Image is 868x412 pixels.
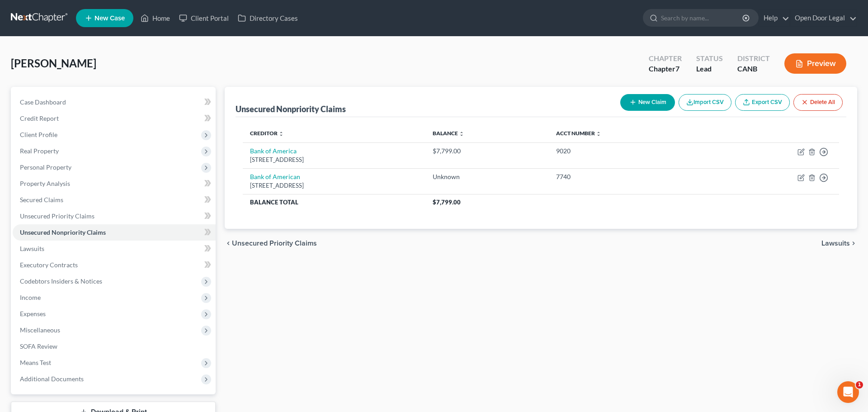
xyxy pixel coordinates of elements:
span: Miscellaneous [20,326,60,334]
i: unfold_more [596,131,601,137]
div: Chapter [649,53,682,64]
div: Unsecured Nonpriority Claims [236,104,346,114]
a: Creditor unfold_more [250,130,284,137]
div: Unknown [433,172,542,181]
span: 1 [856,381,863,388]
a: SOFA Review [13,338,216,355]
div: Lead [696,64,723,74]
button: Import CSV [679,94,731,111]
span: 7 [675,64,679,73]
div: District [737,53,770,64]
a: Property Analysis [13,175,216,192]
span: [PERSON_NAME] [11,57,96,70]
a: Acct Number unfold_more [556,130,601,137]
span: New Case [94,15,125,22]
i: unfold_more [278,131,284,137]
span: Unsecured Priority Claims [20,212,94,220]
button: Lawsuits chevron_right [821,240,857,247]
span: Unsecured Nonpriority Claims [20,228,106,236]
div: 7740 [556,172,701,181]
a: Balance unfold_more [433,130,464,137]
span: Property Analysis [20,180,70,187]
div: [STREET_ADDRESS] [250,181,418,190]
a: Open Door Legal [790,10,857,26]
span: Lawsuits [20,245,44,252]
div: 9020 [556,147,701,156]
span: Unsecured Priority Claims [232,240,317,247]
a: Bank of America [250,147,297,155]
i: chevron_left [225,240,232,247]
a: Export CSV [735,94,790,111]
a: Home [136,10,175,26]
a: Case Dashboard [13,94,216,110]
span: Real Property [20,147,59,155]
span: Codebtors Insiders & Notices [20,277,102,285]
span: Client Profile [20,131,57,138]
a: Unsecured Nonpriority Claims [13,224,216,241]
button: New Claim [620,94,675,111]
button: Preview [784,53,846,74]
th: Balance Total [243,194,425,210]
span: Expenses [20,310,46,317]
div: CANB [737,64,770,74]
a: Unsecured Priority Claims [13,208,216,224]
a: Secured Claims [13,192,216,208]
a: Executory Contracts [13,257,216,273]
span: $7,799.00 [433,199,461,206]
div: Chapter [649,64,682,74]
div: Status [696,53,723,64]
button: chevron_left Unsecured Priority Claims [225,240,317,247]
span: Credit Report [20,114,59,122]
div: [STREET_ADDRESS] [250,156,418,164]
a: Client Portal [175,10,233,26]
iframe: Intercom live chat [837,381,859,403]
span: Secured Claims [20,196,63,204]
i: unfold_more [459,131,464,137]
span: Income [20,294,41,301]
span: Means Test [20,359,51,366]
i: chevron_right [850,240,857,247]
span: Personal Property [20,163,71,171]
a: Credit Report [13,110,216,127]
a: Lawsuits [13,241,216,257]
span: SOFA Review [20,342,57,350]
input: Search by name... [661,9,744,26]
span: Lawsuits [821,240,850,247]
span: Case Dashboard [20,98,66,106]
span: Additional Documents [20,375,84,383]
a: Bank of American [250,173,300,180]
div: $7,799.00 [433,147,542,156]
a: Help [759,10,789,26]
button: Delete All [793,94,843,111]
a: Directory Cases [233,10,302,26]
span: Executory Contracts [20,261,78,269]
